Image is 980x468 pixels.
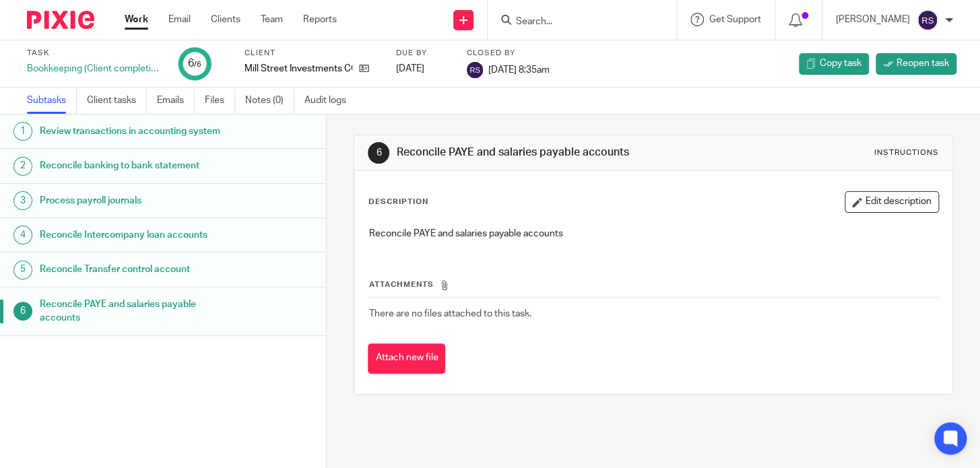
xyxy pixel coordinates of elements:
label: Client [244,48,379,59]
img: svg%3E [917,9,938,31]
a: Audit logs [304,88,356,114]
div: 6 [368,142,389,164]
div: 4 [13,226,32,244]
input: Search [515,16,636,28]
label: Task [27,48,162,59]
h1: Review transactions in accounting system [40,121,222,141]
a: Work [125,13,148,26]
button: Edit description [845,191,939,213]
a: Reports [303,13,337,26]
a: Email [168,13,191,26]
span: Attachments [368,281,433,288]
p: Mill Street Investments CC [244,62,352,75]
div: Instructions [874,147,939,158]
div: 6 [13,302,32,321]
span: There are no files attached to this task. [368,309,531,319]
div: 2 [13,157,32,176]
a: Clients [211,13,240,26]
h1: Process payroll journals [40,191,222,211]
a: Team [261,13,283,26]
a: Client tasks [87,88,147,114]
a: Reopen task [876,53,956,75]
a: Emails [157,88,195,114]
img: svg%3E [467,62,483,78]
button: Attach new file [368,343,445,374]
h1: Reconcile PAYE and salaries payable accounts [397,145,682,160]
p: Reconcile PAYE and salaries payable accounts [368,227,938,240]
a: Copy task [799,53,869,75]
a: Notes (0) [245,88,294,114]
small: /6 [194,61,201,68]
p: Description [368,197,428,207]
span: Reopen task [896,57,949,70]
p: [PERSON_NAME] [836,13,910,26]
label: Closed by [467,48,550,59]
div: 3 [13,191,32,210]
div: 6 [188,56,201,71]
span: Copy task [820,57,861,70]
span: [DATE] 8:35am [488,65,550,74]
h1: Reconcile banking to bank statement [40,156,222,176]
h1: Reconcile Intercompany loan accounts [40,225,222,245]
div: Bookkeeping (Client completion) [27,62,162,75]
div: 1 [13,122,32,141]
a: Subtasks [27,88,77,114]
img: Pixie [27,11,94,29]
label: Due by [396,48,450,59]
h1: Reconcile PAYE and salaries payable accounts [40,294,222,329]
a: Files [205,88,235,114]
h1: Reconcile Transfer control account [40,259,222,279]
div: 5 [13,261,32,279]
span: Get Support [709,15,761,24]
div: [DATE] [396,62,450,75]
